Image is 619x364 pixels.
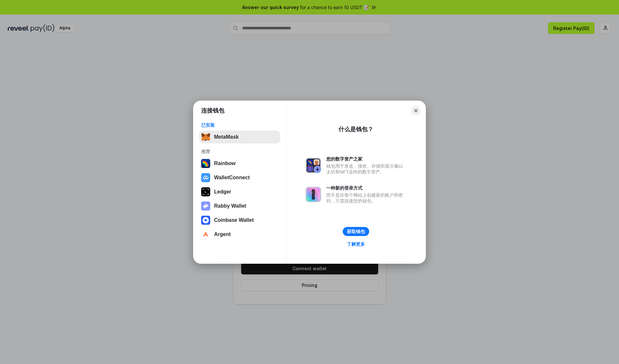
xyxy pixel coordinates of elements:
[326,163,406,175] div: 钱包用于发送、接收、存储和显示像以太坊和NFT这样的数字资产。
[343,227,369,236] button: 获取钱包
[199,131,280,143] button: MetaMask
[201,133,210,142] img: svg+xml,%3Csvg%20fill%3D%22none%22%20height%3D%2233%22%20viewBox%3D%220%200%2035%2033%22%20width%...
[201,173,210,182] img: svg+xml,%3Csvg%20width%3D%2228%22%20height%3D%2228%22%20viewBox%3D%220%200%2028%2028%22%20fill%3D...
[199,185,280,198] button: Ledger
[214,161,236,166] div: Rainbow
[199,200,280,212] button: Rabby Wallet
[214,231,231,237] div: Argent
[306,158,321,173] img: svg+xml,%3Csvg%20xmlns%3D%22http%3A%2F%2Fwww.w3.org%2F2000%2Fsvg%22%20fill%3D%22none%22%20viewBox...
[214,175,250,181] div: WalletConnect
[199,214,280,227] button: Coinbase Wallet
[199,157,280,170] button: Rainbow
[201,159,210,168] img: svg+xml,%3Csvg%20width%3D%22120%22%20height%3D%22120%22%20viewBox%3D%220%200%20120%20120%22%20fil...
[201,187,210,196] img: svg+xml,%3Csvg%20xmlns%3D%22http%3A%2F%2Fwww.w3.org%2F2000%2Fsvg%22%20width%3D%2228%22%20height%3...
[214,217,254,223] div: Coinbase Wallet
[214,134,239,140] div: MetaMask
[201,122,278,128] div: 已安装
[199,228,280,241] button: Argent
[326,156,406,162] div: 您的数字资产之家
[214,203,246,209] div: Rabby Wallet
[347,229,365,234] div: 获取钱包
[411,106,420,115] button: Close
[326,192,406,204] div: 而不是在每个网站上创建新的账户和密码，只需连接您的钱包。
[306,187,321,202] img: svg+xml,%3Csvg%20xmlns%3D%22http%3A%2F%2Fwww.w3.org%2F2000%2Fsvg%22%20fill%3D%22none%22%20viewBox...
[214,189,231,195] div: Ledger
[339,125,373,133] div: 什么是钱包？
[326,185,406,191] div: 一种新的登录方式
[343,240,369,248] a: 了解更多
[201,107,224,114] h1: 连接钱包
[347,241,365,247] div: 了解更多
[201,149,278,154] div: 推荐
[201,216,210,225] img: svg+xml,%3Csvg%20width%3D%2228%22%20height%3D%2228%22%20viewBox%3D%220%200%2028%2028%22%20fill%3D...
[201,202,210,211] img: svg+xml,%3Csvg%20xmlns%3D%22http%3A%2F%2Fwww.w3.org%2F2000%2Fsvg%22%20fill%3D%22none%22%20viewBox...
[199,171,280,184] button: WalletConnect
[201,230,210,239] img: svg+xml,%3Csvg%20width%3D%2228%22%20height%3D%2228%22%20viewBox%3D%220%200%2028%2028%22%20fill%3D...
